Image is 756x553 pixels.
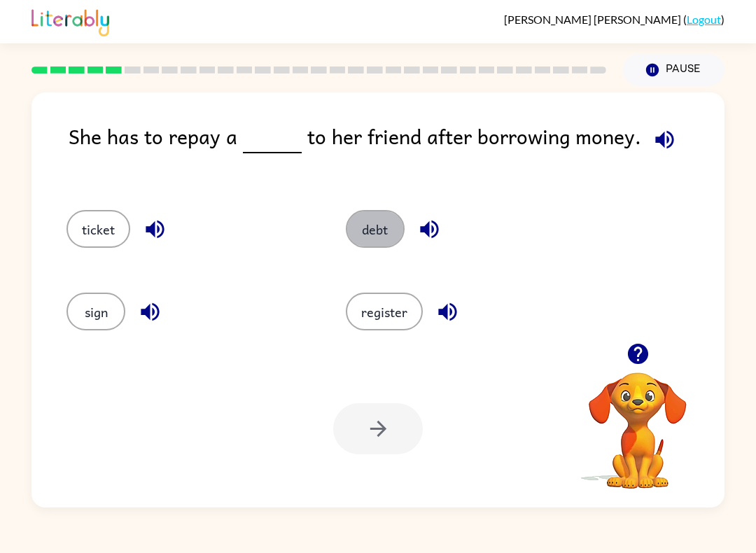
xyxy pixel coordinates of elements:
[623,54,724,86] button: Pause
[504,13,683,26] span: [PERSON_NAME] [PERSON_NAME]
[66,293,125,330] button: sign
[568,351,708,491] video: Your browser must support playing .mp4 files to use Literably. Please try using another browser.
[31,6,109,36] img: Literably
[69,120,724,182] div: She has to repay a to her friend after borrowing money.
[346,293,423,330] button: register
[346,210,405,248] button: debt
[687,13,721,26] a: Logout
[504,13,724,26] div: ( )
[66,210,130,248] button: ticket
